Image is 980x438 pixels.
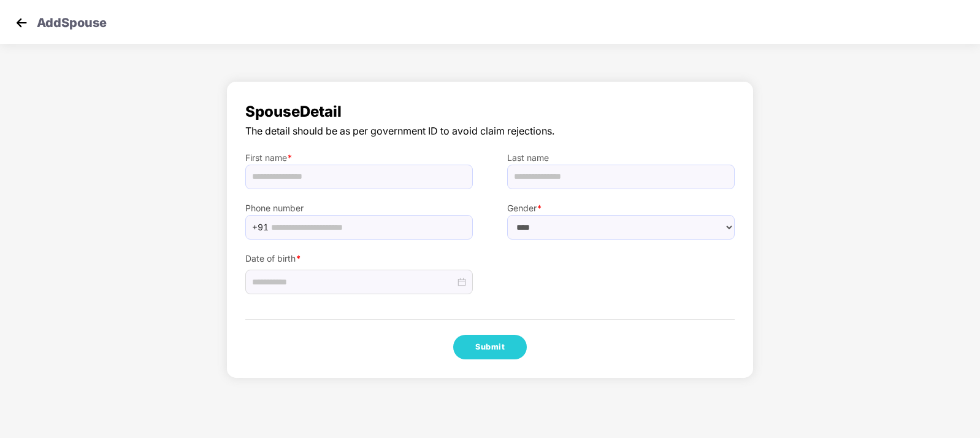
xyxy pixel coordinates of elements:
label: Gender [507,201,735,215]
span: The detail should be as per government ID to avoid claim rejections. [245,123,735,139]
label: First name [245,151,473,165]
button: Submit [453,335,527,359]
span: +91 [252,218,269,237]
img: svg+xml;base64,PHN2ZyB4bWxucz0iaHR0cDovL3d3dy53My5vcmcvMjAwMC9zdmciIHdpZHRoPSIzMCIgaGVpZ2h0PSIzMC... [12,14,31,32]
label: Date of birth [245,252,473,265]
span: Spouse Detail [245,100,735,123]
p: Add Spouse [37,14,107,28]
label: Phone number [245,201,473,215]
label: Last name [507,151,735,165]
